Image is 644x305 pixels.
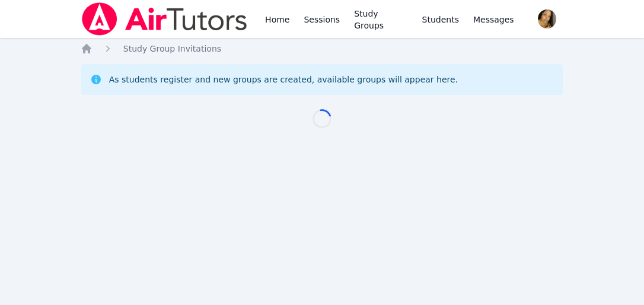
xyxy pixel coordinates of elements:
nav: Breadcrumb [81,43,564,55]
a: Study Group Invitations [123,43,221,55]
span: Messages [473,14,514,26]
div: As students register and new groups are created, available groups will appear here. [109,74,458,85]
span: Study Group Invitations [123,44,221,53]
img: Air Tutors [81,2,248,36]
